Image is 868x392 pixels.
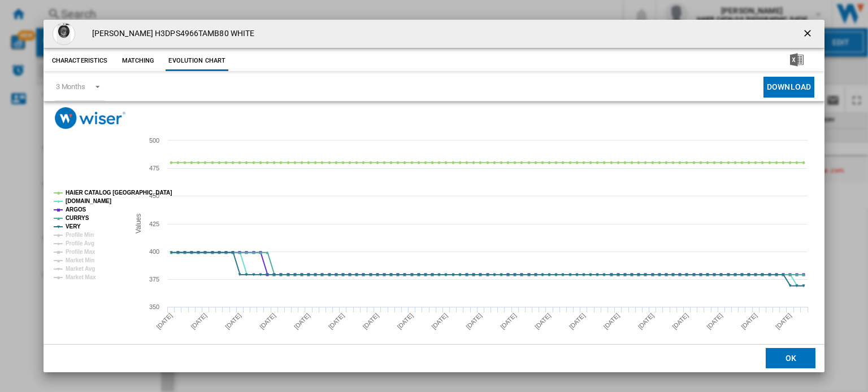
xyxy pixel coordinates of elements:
[790,53,804,67] img: excel-24x24.png
[49,51,111,71] button: Characteristics
[44,20,824,373] md-dialog: Product popup
[66,198,111,204] tspan: [DOMAIN_NAME]
[602,312,621,331] tspan: [DATE]
[66,240,94,246] tspan: Profile Avg
[155,312,173,331] tspan: [DATE]
[55,107,125,129] img: logo_wiser_300x94.png
[66,257,94,263] tspan: Market Min
[327,312,346,331] tspan: [DATE]
[568,312,587,331] tspan: [DATE]
[774,312,793,331] tspan: [DATE]
[166,51,228,71] button: Evolution chart
[224,312,242,331] tspan: [DATE]
[258,312,277,331] tspan: [DATE]
[763,77,814,98] button: Download
[671,312,689,331] tspan: [DATE]
[797,23,820,45] button: getI18NText('BUTTONS.CLOSE_DIALOG')
[66,223,81,230] tspan: VERY
[149,276,159,283] tspan: 375
[430,312,449,331] tspan: [DATE]
[66,215,89,221] tspan: CURRYS
[740,312,758,331] tspan: [DATE]
[66,232,94,238] tspan: Profile Min
[56,82,85,91] div: 3 Months
[636,312,655,331] tspan: [DATE]
[293,312,311,331] tspan: [DATE]
[396,312,414,331] tspan: [DATE]
[53,23,75,45] img: 10261958
[361,312,380,331] tspan: [DATE]
[149,192,159,199] tspan: 450
[66,206,86,213] tspan: ARGOS
[66,274,96,280] tspan: Market Max
[149,248,159,255] tspan: 400
[66,266,95,272] tspan: Market Avg
[149,137,159,144] tspan: 500
[189,312,208,331] tspan: [DATE]
[149,221,159,227] tspan: 425
[86,28,255,39] h4: [PERSON_NAME] H3DPS4966TAMB80 WHITE
[66,249,96,255] tspan: Profile Max
[465,312,483,331] tspan: [DATE]
[134,214,142,234] tspan: Values
[802,28,815,41] ng-md-icon: getI18NText('BUTTONS.CLOSE_DIALOG')
[499,312,518,331] tspan: [DATE]
[149,165,159,171] tspan: 475
[705,312,724,331] tspan: [DATE]
[113,51,163,71] button: Matching
[533,312,552,331] tspan: [DATE]
[772,51,822,71] button: Download in Excel
[66,190,172,196] tspan: HAIER CATALOG [GEOGRAPHIC_DATA]
[149,303,159,310] tspan: 350
[766,349,815,369] button: OK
